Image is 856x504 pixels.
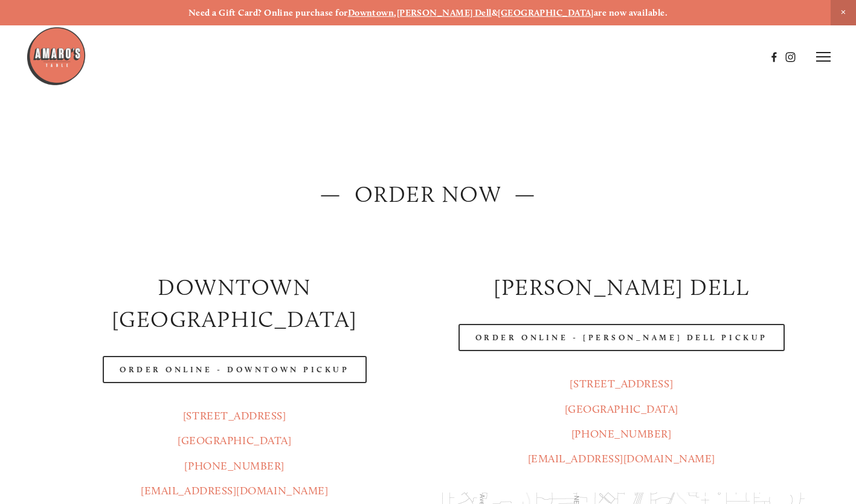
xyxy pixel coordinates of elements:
[141,484,328,497] a: [EMAIL_ADDRESS][DOMAIN_NAME]
[51,178,805,210] h2: — ORDER NOW —
[348,7,394,18] a: Downtown
[26,26,86,86] img: Amaro's Table
[594,7,668,18] strong: are now available.
[528,452,715,465] a: [EMAIL_ADDRESS][DOMAIN_NAME]
[571,427,672,441] a: [PHONE_NUMBER]
[565,402,678,416] a: [GEOGRAPHIC_DATA]
[439,271,805,303] h2: [PERSON_NAME] DELL
[394,7,396,18] strong: ,
[188,7,348,18] strong: Need a Gift Card? Online purchase for
[459,324,785,351] a: Order Online - [PERSON_NAME] Dell Pickup
[51,271,417,335] h2: Downtown [GEOGRAPHIC_DATA]
[492,7,498,18] strong: &
[183,409,286,422] a: [STREET_ADDRESS]
[570,377,673,390] a: [STREET_ADDRESS]
[178,434,291,447] a: [GEOGRAPHIC_DATA]
[103,356,367,383] a: Order Online - Downtown pickup
[397,7,492,18] a: [PERSON_NAME] Dell
[498,7,594,18] a: [GEOGRAPHIC_DATA]
[184,459,285,473] a: [PHONE_NUMBER]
